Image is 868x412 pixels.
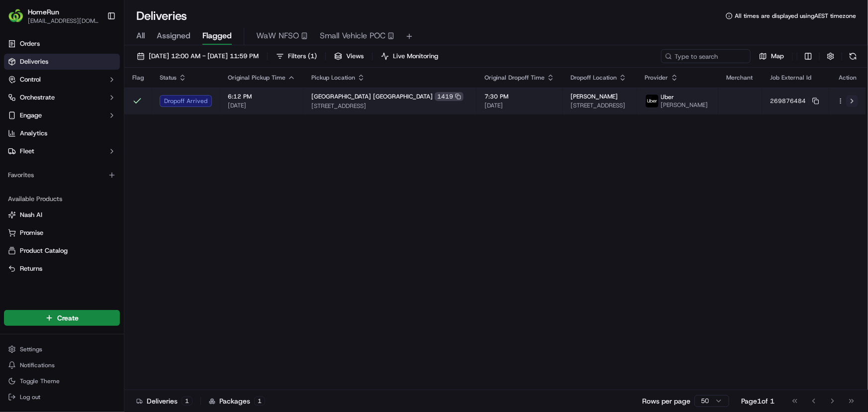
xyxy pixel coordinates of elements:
[735,12,856,20] span: All times are displayed using AEST timezone
[571,74,617,82] span: Dropoff Location
[661,93,675,101] span: Uber
[770,97,806,105] span: 269876484
[4,225,120,241] button: Promise
[571,102,629,109] span: [STREET_ADDRESS]
[20,39,40,48] span: Orders
[8,8,24,24] img: HomeRun
[20,210,42,219] span: Nash AI
[132,49,263,63] button: [DATE] 12:00 AM - [DATE] 11:59 PM
[4,390,120,404] button: Log out
[26,64,179,75] input: Got a question? Start typing here...
[8,228,116,237] a: Promise
[20,93,55,102] span: Orchestrate
[20,361,55,369] span: Notifications
[149,52,259,61] span: [DATE] 12:00 AM - [DATE] 11:59 PM
[837,74,858,82] div: Action
[642,396,690,406] p: Rows per page
[136,30,145,42] span: All
[770,97,819,105] button: 269876484
[311,93,433,101] span: [GEOGRAPHIC_DATA] [GEOGRAPHIC_DATA]
[4,107,120,123] button: Engage
[484,74,545,82] span: Original Dropoff Time
[308,52,317,61] span: ( 1 )
[377,49,443,63] button: Live Monitoring
[136,396,193,406] div: Deliveries
[571,93,618,101] span: [PERSON_NAME]
[8,264,116,273] a: Returns
[311,102,469,110] span: [STREET_ADDRESS]
[4,243,120,259] button: Product Catalog
[645,74,669,82] span: Provider
[34,95,163,105] div: Start new chat
[484,102,555,109] span: [DATE]
[4,342,120,356] button: Settings
[8,210,116,219] a: Nash AI
[6,140,80,158] a: 📗Knowledge Base
[160,74,177,82] span: Status
[4,358,120,372] button: Notifications
[20,228,43,237] span: Promise
[202,30,232,42] span: Flagged
[726,74,753,82] span: Merchant
[4,72,120,88] button: Control
[10,40,181,56] p: Welcome 👋
[228,93,295,101] span: 6:12 PM
[57,313,79,323] span: Create
[4,191,120,207] div: Available Products
[254,397,265,406] div: 1
[20,393,40,401] span: Log out
[4,167,120,183] div: Favorites
[182,397,193,406] div: 1
[10,95,28,113] img: 1736555255976-a54dd68f-1ca7-489b-9aae-adbdc363a1c4
[311,74,355,82] span: Pickup Location
[84,145,92,153] div: 💻
[20,147,34,156] span: Fleet
[741,396,774,406] div: Page 1 of 1
[484,93,555,101] span: 7:30 PM
[20,144,76,154] span: Knowledge Base
[94,144,160,154] span: API Documentation
[846,49,860,63] button: Refresh
[28,7,59,17] button: HomeRun
[20,345,42,353] span: Settings
[4,143,120,159] button: Fleet
[80,140,164,158] a: 💻API Documentation
[10,10,30,30] img: Nash
[320,30,386,42] span: Small Vehicle POC
[157,30,191,42] span: Assigned
[646,95,659,107] img: uber-new-logo.jpeg
[20,111,42,120] span: Engage
[4,4,103,28] button: HomeRunHomeRun[EMAIL_ADDRESS][DOMAIN_NAME]
[256,30,299,42] span: WaW NFSO
[209,396,265,406] div: Packages
[330,49,368,63] button: Views
[4,207,120,223] button: Nash AI
[771,52,784,61] span: Map
[4,374,120,388] button: Toggle Theme
[661,101,708,109] span: [PERSON_NAME]
[272,49,321,63] button: Filters(1)
[20,129,47,138] span: Analytics
[8,246,116,255] a: Product Catalog
[770,74,811,82] span: Job External Id
[99,169,120,176] span: Pylon
[288,52,317,61] span: Filters
[70,168,120,176] a: Powered byPylon
[20,377,60,385] span: Toggle Theme
[4,54,120,70] a: Deliveries
[20,75,41,84] span: Control
[132,74,144,82] span: Flag
[28,17,99,25] button: [EMAIL_ADDRESS][DOMAIN_NAME]
[393,52,438,61] span: Live Monitoring
[346,52,364,61] span: Views
[20,246,68,255] span: Product Catalog
[4,125,120,141] a: Analytics
[228,102,295,109] span: [DATE]
[228,74,286,82] span: Original Pickup Time
[20,57,48,66] span: Deliveries
[4,261,120,277] button: Returns
[136,8,187,24] h1: Deliveries
[10,145,18,153] div: 📗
